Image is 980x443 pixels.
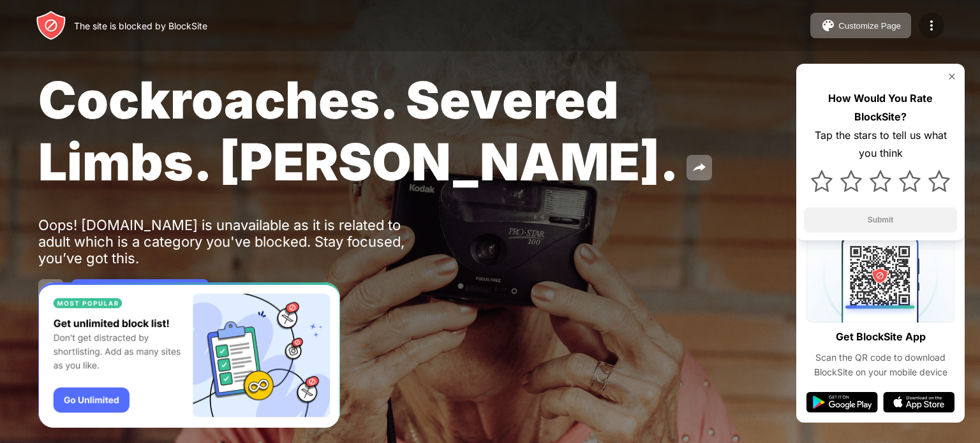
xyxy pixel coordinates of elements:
[811,170,833,192] img: star.svg
[804,89,957,126] div: How Would You Rate BlockSite?
[74,20,207,31] div: The site is blocked by BlockSite
[36,10,66,41] img: header-logo.svg
[804,207,957,233] button: Submit
[806,392,878,412] img: google-play.svg
[947,71,957,82] img: rate-us-close.svg
[924,18,939,33] img: menu-icon.svg
[883,392,954,412] img: app-store.svg
[840,170,862,192] img: star.svg
[38,217,433,266] div: Oops! [DOMAIN_NAME] is unavailable as it is related to adult which is a category you've blocked. ...
[899,170,921,192] img: star.svg
[43,284,59,300] img: back.svg
[810,13,911,38] button: Customize Page
[820,18,836,33] img: pallet.svg
[870,170,891,192] img: star.svg
[804,126,957,163] div: Tap the stars to tell us what you think
[38,69,679,192] span: Cockroaches. Severed Limbs. [PERSON_NAME].
[838,21,901,31] div: Customize Page
[928,170,950,192] img: star.svg
[38,282,340,428] iframe: Banner
[71,279,209,305] button: Password Protection
[692,160,707,175] img: share.svg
